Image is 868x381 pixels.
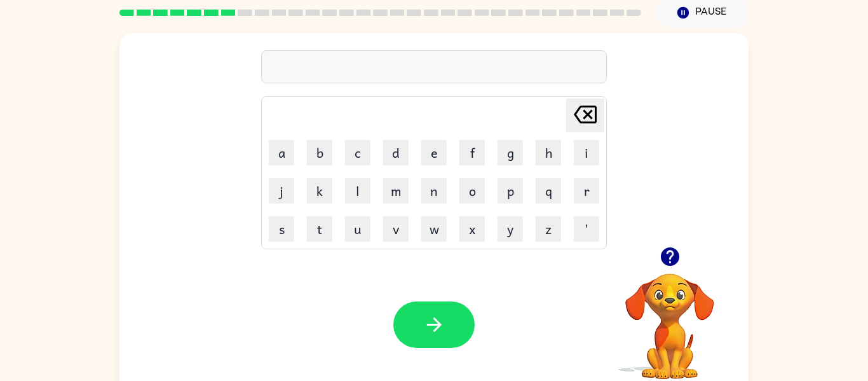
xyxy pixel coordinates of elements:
[536,178,561,204] button: q
[345,178,370,204] button: l
[536,216,561,242] button: z
[383,178,409,204] button: m
[606,254,733,381] video: Your browser must support playing .mp4 files to use Literably. Please try using another browser.
[574,216,599,242] button: '
[383,140,409,165] button: d
[269,178,294,204] button: j
[307,178,332,204] button: k
[459,140,485,165] button: f
[421,216,447,242] button: w
[307,140,332,165] button: b
[574,140,599,165] button: i
[307,216,332,242] button: t
[498,178,523,204] button: p
[269,140,294,165] button: a
[383,216,409,242] button: v
[345,140,370,165] button: c
[421,140,447,165] button: e
[459,178,485,204] button: o
[574,178,599,204] button: r
[536,140,561,165] button: h
[345,216,370,242] button: u
[269,216,294,242] button: s
[498,216,523,242] button: y
[459,216,485,242] button: x
[498,140,523,165] button: g
[421,178,447,204] button: n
